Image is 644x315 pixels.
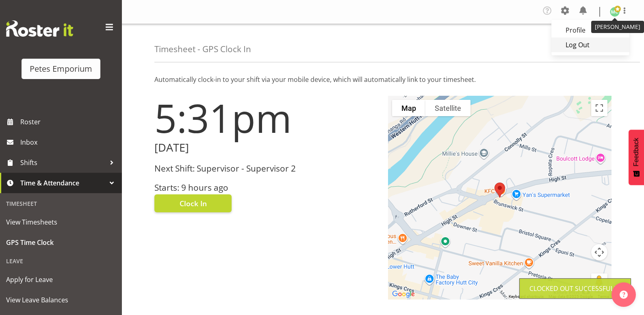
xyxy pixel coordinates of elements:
[6,236,116,249] span: GPS Time Clock
[629,130,644,185] button: Feedback - Show survey
[180,198,207,209] span: Clock In
[390,289,417,300] a: Open this area in Google Maps (opens a new window)
[6,294,116,306] span: View Leave Balances
[2,253,120,269] div: Leave
[551,37,629,52] a: Log Out
[154,194,232,212] button: Clock In
[20,156,106,169] span: Shifts
[620,291,628,299] img: help-xxl-2.png
[154,44,251,54] h4: Timesheet - GPS Clock In
[591,244,607,260] button: Map camera controls
[6,216,116,228] span: View Timesheets
[591,273,607,290] button: Drag Pegman onto the map to open Street View
[154,183,378,192] h3: Starts: 9 hours ago
[425,100,471,116] button: Show satellite imagery
[2,195,120,212] div: Timesheet
[154,164,378,173] h3: Next Shift: Supervisor - Supervisor 2
[20,136,118,148] span: Inbox
[610,7,620,17] img: melissa-cowen2635.jpg
[154,96,378,140] h1: 5:31pm
[529,284,621,293] div: Clocked out Successfully
[392,100,425,116] button: Show street map
[2,212,120,232] a: View Timesheets
[551,23,629,37] a: Profile
[154,141,378,154] h2: [DATE]
[6,20,73,37] img: Rosterit website logo
[2,232,120,253] a: GPS Time Clock
[20,116,118,128] span: Roster
[20,177,106,189] span: Time & Attendance
[633,138,640,166] span: Feedback
[509,294,544,300] button: Keyboard shortcuts
[2,269,120,290] a: Apply for Leave
[30,63,92,75] div: Petes Emporium
[6,273,116,286] span: Apply for Leave
[154,75,611,84] p: Automatically clock-in to your shift via your mobile device, which will automatically link to you...
[390,289,417,300] img: Google
[591,100,607,116] button: Toggle fullscreen view
[2,290,120,310] a: View Leave Balances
